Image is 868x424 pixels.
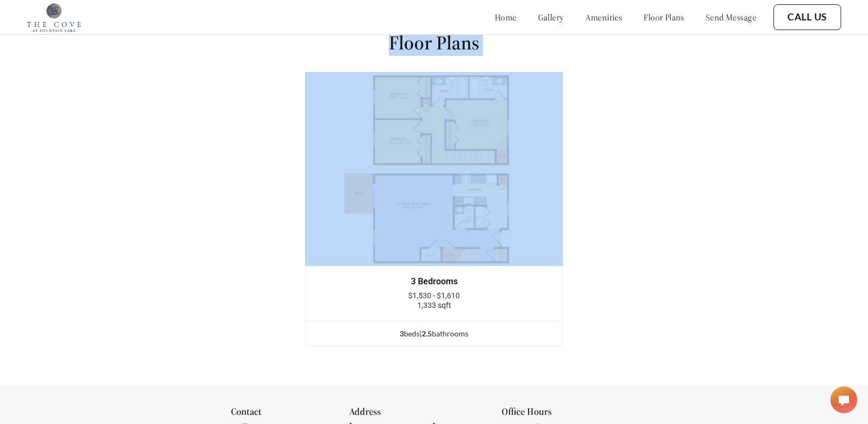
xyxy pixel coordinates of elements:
[322,277,547,286] div: 3 Bedrooms
[408,291,460,300] span: $1,530 - $1,610
[773,4,841,30] button: Call Us
[306,328,563,340] div: bed s | bathroom s
[538,12,564,23] a: gallery
[502,407,637,423] div: Office Hours
[495,12,517,23] a: home
[27,3,81,32] img: cove_at_fountain_lake_logo.png
[422,329,432,338] span: 2.5
[349,407,484,423] div: Address
[231,407,332,423] div: Contact
[643,12,684,23] a: floor plans
[585,12,623,23] a: amenities
[417,301,451,310] span: 1,333 sqft
[400,329,404,338] span: 3
[787,11,827,23] a: Call Us
[305,72,563,266] img: example
[706,12,756,23] a: send message
[389,31,479,55] h1: Floor Plans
